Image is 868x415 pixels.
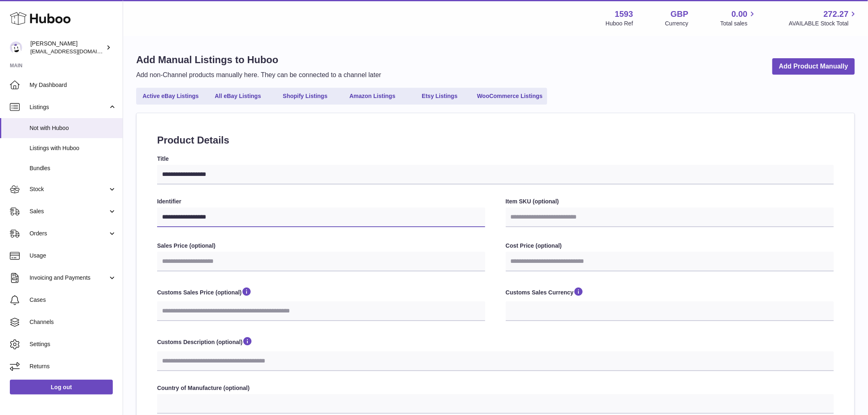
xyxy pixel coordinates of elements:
[30,48,121,55] span: [EMAIL_ADDRESS][DOMAIN_NAME]
[30,230,108,237] span: Orders
[615,9,633,20] strong: 1593
[136,71,381,80] p: Add non-Channel products manually here. They can be connected to a channel later
[720,9,757,27] a: 0.00 Total sales
[732,9,748,20] span: 0.00
[506,198,834,205] label: Item SKU (optional)
[30,40,104,55] div: [PERSON_NAME]
[157,384,834,392] label: Country of Manufacture (optional)
[157,134,834,147] h2: Product Details
[30,124,116,132] span: Not with Huboo
[157,336,834,349] label: Customs Description (optional)
[340,89,405,103] a: Amazon Listings
[665,20,689,27] div: Currency
[30,207,108,215] span: Sales
[136,53,381,66] h1: Add Manual Listings to Huboo
[720,20,757,27] span: Total sales
[506,286,834,299] label: Customs Sales Currency
[30,340,116,348] span: Settings
[789,9,858,27] a: 272.27 AVAILABLE Stock Total
[205,89,271,103] a: All eBay Listings
[157,155,834,163] label: Title
[474,89,546,103] a: WooCommerce Listings
[30,81,116,89] span: My Dashboard
[10,380,113,394] a: Log out
[10,41,22,54] img: internalAdmin-1593@internal.huboo.com
[138,89,203,103] a: Active eBay Listings
[30,185,108,193] span: Stock
[272,89,338,103] a: Shopify Listings
[606,20,633,27] div: Huboo Ref
[30,318,116,326] span: Channels
[671,9,688,20] strong: GBP
[30,296,116,304] span: Cases
[30,363,116,370] span: Returns
[30,164,116,172] span: Bundles
[506,242,834,250] label: Cost Price (optional)
[30,252,116,260] span: Usage
[157,198,485,205] label: Identifier
[157,286,485,299] label: Customs Sales Price (optional)
[157,242,485,250] label: Sales Price (optional)
[30,103,108,111] span: Listings
[772,58,855,75] a: Add Product Manually
[407,89,473,103] a: Etsy Listings
[30,144,116,152] span: Listings with Huboo
[789,20,858,27] span: AVAILABLE Stock Total
[824,9,849,20] span: 272.27
[30,274,108,282] span: Invoicing and Payments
